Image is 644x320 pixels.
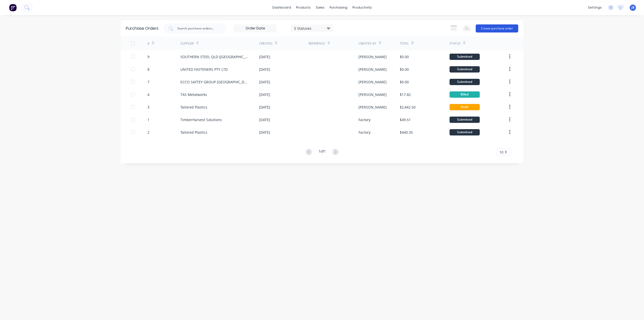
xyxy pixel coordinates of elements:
div: Submitted [450,66,480,73]
div: $0.00 [400,54,409,59]
input: Order Date [234,25,276,32]
div: SOUTHERN STEEL QLD ([GEOGRAPHIC_DATA]) [180,54,249,59]
div: settings [585,4,604,11]
div: Billed [450,91,480,98]
div: Supplier [180,41,194,46]
div: TimberHarvest Solutions [180,117,222,122]
div: 4 [147,92,149,97]
div: [DATE] [259,79,270,85]
div: 1 [147,117,149,122]
div: Factory [358,117,371,122]
img: Factory [9,4,17,11]
div: # [147,41,149,46]
div: Submitted [450,79,480,85]
div: 5 Statuses [294,25,330,31]
div: purchasing [327,4,350,11]
div: Created By [358,41,376,46]
div: 1 of 1 [318,149,326,156]
input: Search purchase orders... [177,26,219,31]
div: Tailored Plastics [180,130,207,135]
div: Submitted [450,54,480,60]
div: [DATE] [259,104,270,110]
div: [DATE] [259,67,270,72]
div: products [294,4,313,11]
div: 2 [147,130,149,135]
div: Total [400,41,409,46]
button: Create purchase order [476,24,518,32]
div: $49.51 [400,117,411,122]
div: Submitted [450,129,480,135]
div: 7 [147,79,149,85]
div: [PERSON_NAME] [358,79,387,85]
div: 3 [147,104,149,110]
div: [PERSON_NAME] [358,92,387,97]
div: 8 [147,67,149,72]
div: $440.35 [400,130,413,135]
div: [PERSON_NAME] [358,67,387,72]
div: ECCO SAFTEY GROUP [GEOGRAPHIC_DATA] [180,79,249,85]
a: dashboard [270,4,294,11]
div: UNITED FASTENERS PTY LTD [180,67,228,72]
div: Reference [309,41,325,46]
div: [DATE] [259,54,270,59]
div: sales [313,4,327,11]
div: $17.82 [400,92,411,97]
div: Tailored Plastics [180,104,207,110]
div: productivity [350,4,374,11]
div: [PERSON_NAME] [358,54,387,59]
div: Draft [450,104,480,110]
div: 9 [147,54,149,59]
div: [PERSON_NAME] [358,104,387,110]
div: $0.00 [400,79,409,85]
div: Factory [358,130,371,135]
div: [DATE] [259,117,270,122]
div: [DATE] [259,92,270,97]
div: $0.00 [400,67,409,72]
div: TAS Metalworks [180,92,207,97]
div: [DATE] [259,130,270,135]
span: JB [631,5,634,10]
div: Submitted [450,117,480,123]
div: Purchase Orders [126,25,158,31]
div: Status [450,41,461,46]
span: 10 [499,150,503,155]
div: Created [259,41,272,46]
div: $2,442.50 [400,104,416,110]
